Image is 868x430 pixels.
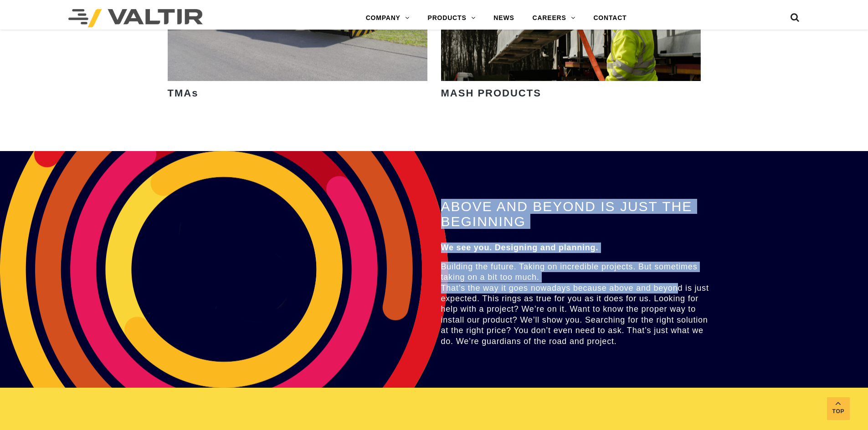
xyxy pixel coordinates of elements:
[68,9,203,27] img: Valtir
[827,397,850,420] a: Top
[441,199,717,229] h2: ABOVE AND BEYOND IS JUST THE BEGINNING
[441,243,599,252] strong: We see you. Designing and planning.
[419,9,485,27] a: PRODUCTS
[524,9,585,27] a: CAREERS
[441,262,709,346] span: Building the future. Taking on incredible projects. But sometimes taking on a bit too much. That’...
[484,9,523,27] a: NEWS
[441,87,541,99] strong: MASH PRODUCTS
[357,9,419,27] a: COMPANY
[168,87,199,99] strong: TMAs
[827,406,850,417] span: Top
[584,9,636,27] a: CONTACT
